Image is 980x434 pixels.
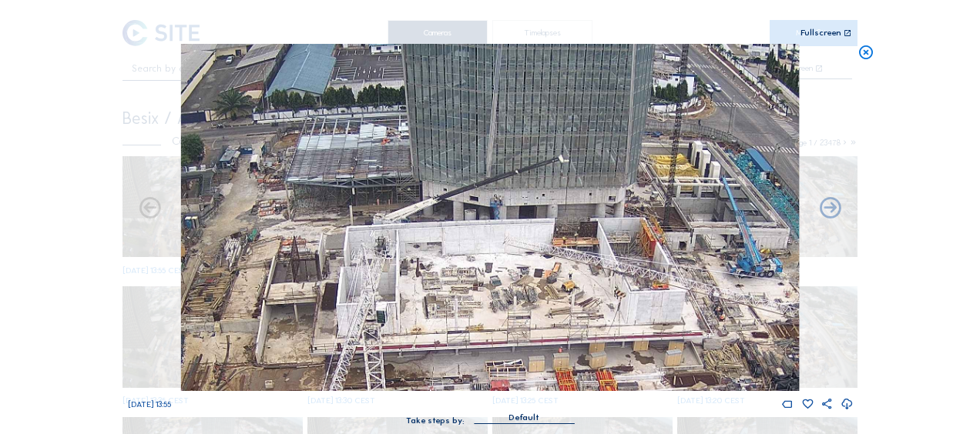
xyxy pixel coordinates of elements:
div: Fullscreen [800,28,841,38]
span: [DATE] 13:55 [128,399,171,409]
div: Take steps by: [406,416,465,425]
img: Image [181,44,799,391]
i: Back [817,196,843,222]
div: Default [508,411,539,425]
div: Default [474,411,574,423]
i: Forward [137,196,163,222]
